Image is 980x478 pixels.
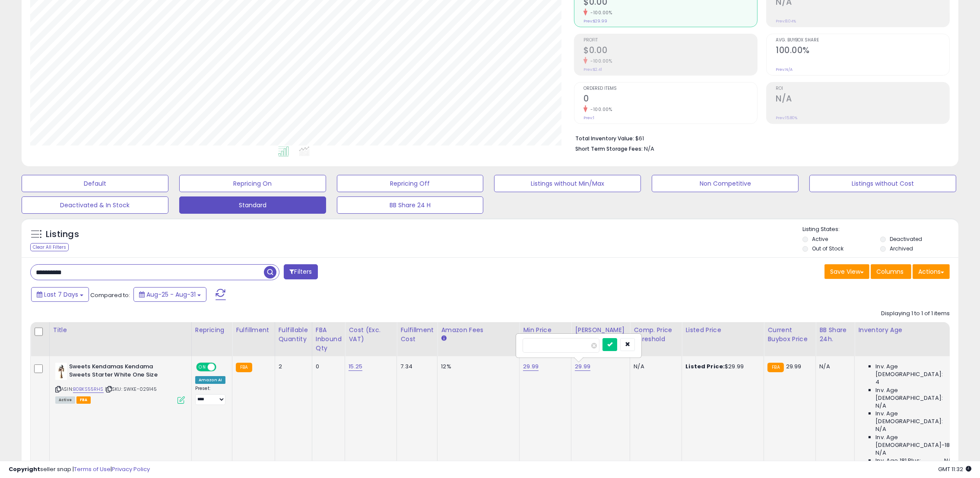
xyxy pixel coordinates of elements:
div: [PERSON_NAME] [575,326,626,335]
div: 7.34 [400,363,431,370]
label: Out of Stock [812,245,844,252]
b: Sweets Kendamas Kendama Sweets Starter White One Size [69,363,174,381]
small: Prev: $29.99 [584,19,607,24]
span: Ordered Items [584,86,757,91]
div: Fulfillable Quantity [279,326,308,344]
span: N/A [644,145,654,153]
div: Fulfillment Cost [400,326,434,344]
div: Listed Price [685,326,760,335]
small: -100.00% [587,106,612,113]
button: Deactivated & In Stock [22,196,168,214]
button: Listings without Cost [809,175,956,192]
label: Archived [890,245,913,252]
small: -100.00% [587,9,612,16]
span: Aug-25 - Aug-31 [146,290,196,299]
small: Amazon Fees. [441,335,446,342]
button: Columns [871,264,911,279]
span: Columns [876,267,904,276]
div: N/A [634,363,675,370]
b: Short Term Storage Fees: [575,145,643,152]
span: 4 [875,378,879,386]
b: Listed Price: [685,362,725,370]
button: Last 7 Days [31,287,89,302]
div: Clear All Filters [30,243,69,251]
div: Repricing [195,326,228,335]
button: Repricing On [179,175,326,192]
label: Active [812,235,828,243]
img: 31Bv-tAs93L._SL40_.jpg [55,363,67,380]
span: Profit [584,38,757,43]
small: FBA [236,363,252,372]
span: 29.99 [786,362,802,370]
span: OFF [215,364,229,371]
span: Inv. Age [DEMOGRAPHIC_DATA]: [875,363,955,378]
div: Amazon AI [195,376,225,384]
small: Prev: N/A [776,67,793,72]
div: Current Buybox Price [768,326,812,344]
button: Aug-25 - Aug-31 [133,287,206,302]
button: Non Competitive [652,175,799,192]
div: Fulfillment [236,326,271,335]
b: Total Inventory Value: [575,135,634,142]
small: Prev: $2.41 [584,67,602,72]
div: Displaying 1 to 1 of 1 items [881,310,950,318]
span: | SKU: SWKE-029145 [105,386,157,393]
span: ROI [776,86,949,91]
span: Compared to: [90,291,130,299]
a: Terms of Use [74,465,111,473]
span: 2025-09-11 11:32 GMT [938,465,971,473]
button: Standard [179,196,326,214]
span: Avg. Buybox Share [776,38,949,43]
li: $61 [575,133,943,143]
a: B0BKS55RHS [73,386,104,393]
div: Preset: [195,386,225,405]
div: Comp. Price Threshold [634,326,678,344]
span: All listings currently available for purchase on Amazon [55,396,75,404]
button: Save View [825,264,869,279]
div: 12% [441,363,513,370]
div: seller snap | | [9,465,150,474]
strong: Copyright [9,465,40,473]
span: N/A [944,457,955,465]
span: Inv. Age [DEMOGRAPHIC_DATA]: [875,410,955,425]
p: Listing States: [802,225,958,234]
div: 0 [316,363,339,370]
div: FBA inbound Qty [316,326,342,353]
span: Inv. Age [DEMOGRAPHIC_DATA]: [875,386,955,402]
div: Amazon Fees [441,326,516,335]
label: Deactivated [890,235,922,243]
span: ON [197,364,208,371]
small: Prev: 8.04% [776,19,796,24]
div: ASIN: [55,363,185,403]
button: Default [22,175,168,192]
button: Actions [913,264,950,279]
div: 2 [279,363,305,370]
a: 15.25 [349,362,362,371]
span: Inv. Age 181 Plus: [875,457,921,465]
a: 29.99 [523,362,539,371]
span: FBA [76,396,91,404]
h2: 0 [584,94,757,105]
div: N/A [819,363,848,370]
button: Filters [284,264,317,279]
a: 29.99 [575,362,590,371]
small: -100.00% [587,58,612,64]
span: Inv. Age [DEMOGRAPHIC_DATA]-180: [875,434,955,449]
span: N/A [875,449,886,457]
small: Prev: 15.80% [776,115,797,120]
button: Repricing Off [337,175,484,192]
div: Min Price [523,326,568,335]
button: BB Share 24 H [337,196,484,214]
small: Prev: 1 [584,115,594,120]
small: FBA [768,363,783,372]
h2: $0.00 [584,45,757,57]
div: Cost (Exc. VAT) [349,326,393,344]
div: BB Share 24h. [819,326,851,344]
h2: 100.00% [776,45,949,57]
button: Listings without Min/Max [494,175,641,192]
span: N/A [875,425,886,433]
div: Title [53,326,188,335]
span: N/A [875,402,886,410]
span: Last 7 Days [44,290,78,299]
div: Inventory Age [858,326,958,335]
